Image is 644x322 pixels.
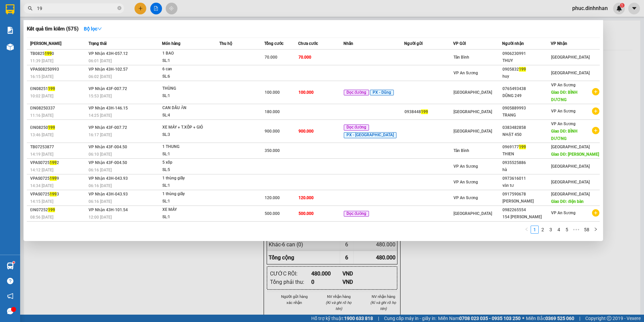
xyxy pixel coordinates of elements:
[265,109,280,114] span: 180.000
[405,108,453,115] div: 0938448
[404,41,423,46] span: Người gửi
[344,211,369,217] span: Dọc đường
[162,85,213,92] div: THÙNG
[30,113,53,118] span: 11:16 [DATE]
[162,143,213,151] div: 1 THUNG
[453,164,478,169] span: VP An Sương
[48,208,55,212] span: 199
[453,211,492,216] span: [GEOGRAPHIC_DATA]
[89,199,112,204] span: 06:16 [DATE]
[89,67,128,72] span: VP Nhận 43H-102.57
[551,129,578,141] span: Giao DĐ: BÌNH DƯƠNG
[162,206,213,214] div: XE MÁY
[551,122,576,126] span: VP An Sương
[299,129,314,134] span: 900.000
[89,113,112,118] span: 14:25 [DATE]
[265,148,280,153] span: 350.000
[30,94,53,98] span: 10:02 [DATE]
[502,73,551,80] div: huy
[6,4,14,14] img: logo-vxr
[502,182,551,189] div: văn tư
[592,127,599,134] span: plus-circle
[7,262,14,269] img: warehouse-icon
[551,71,590,75] span: [GEOGRAPHIC_DATA]
[30,175,87,182] div: VPAS0725 9
[162,50,213,57] div: 1 BAO
[547,226,555,234] li: 3
[219,41,232,46] span: Thu hộ
[453,90,492,95] span: [GEOGRAPHIC_DATA]
[89,94,112,98] span: 15:53 [DATE]
[30,85,87,92] div: ĐN08251
[519,67,526,72] span: 199
[555,226,563,234] li: 4
[89,133,112,137] span: 16:17 [DATE]
[502,112,551,119] div: TRANG
[370,90,394,96] span: PX - Dũng
[453,71,478,75] span: VP An Sương
[84,26,102,31] strong: Bộ lọc
[89,183,112,188] span: 06:16 [DATE]
[50,192,57,196] span: 199
[299,90,314,95] span: 100.000
[162,182,213,189] div: SL: 1
[37,5,116,12] input: Tìm tên, số ĐT hoặc mã đơn
[7,293,13,299] span: notification
[162,124,213,131] div: XE MÁY + T.XỐP + GIỎ
[592,88,599,95] span: plus-circle
[89,215,112,220] span: 12:00 [DATE]
[453,129,492,134] span: [GEOGRAPHIC_DATA]
[30,207,87,214] div: ĐN07252
[89,125,127,130] span: VP Nhận 43F-007.72
[502,131,551,138] div: NHẬT 450
[89,86,127,91] span: VP Nhận 43F-007.72
[299,55,311,60] span: 70.000
[97,26,102,31] span: down
[502,66,551,73] div: 0905832
[502,151,551,158] div: THIEN
[298,41,318,46] span: Chưa cước
[30,105,87,112] div: ĐN08250337
[344,132,396,138] span: PX - [GEOGRAPHIC_DATA]
[299,211,314,216] span: 500.000
[555,226,562,233] a: 4
[89,41,107,46] span: Trạng thái
[162,175,213,182] div: 1 thùng giấy
[551,192,590,196] span: [GEOGRAPHIC_DATA]
[551,109,576,113] span: VP An Sương
[594,227,598,231] span: right
[592,107,599,115] span: plus-circle
[162,104,213,112] div: CAN DẦU ĂN
[344,90,369,96] span: Dọc đường
[502,105,551,112] div: 0905889993
[523,226,531,234] button: left
[571,226,582,234] span: •••
[30,144,87,151] div: TB07253877
[502,57,551,64] div: THUY
[551,211,576,215] span: VP An Sương
[89,152,112,157] span: 06:10 [DATE]
[551,199,584,204] span: Giao DĐ: điện bàn
[531,226,539,234] li: 1
[502,85,551,92] div: 0765493438
[502,50,551,57] div: 0906230991
[551,90,578,102] span: Giao DĐ: BÌNH DƯƠNG
[162,112,213,119] div: SL: 4
[592,226,600,234] li: Next Page
[3,3,97,16] li: [PERSON_NAME]
[162,41,180,46] span: Món hàng
[502,124,551,131] div: 0383482858
[45,51,52,56] span: 199
[48,86,55,91] span: 199
[7,308,13,314] span: message
[27,25,78,32] h3: Kết quả tìm kiếm ( 575 )
[453,55,469,60] span: Tân Bình
[551,83,576,87] span: VP An Sương
[502,144,551,151] div: 0969177
[519,145,526,149] span: 199
[30,59,53,63] span: 11:39 [DATE]
[89,51,128,56] span: VP Nhận 43H-057.12
[162,66,213,73] div: 6 can
[162,159,213,166] div: 5 xốp
[89,59,112,63] span: 06:01 [DATE]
